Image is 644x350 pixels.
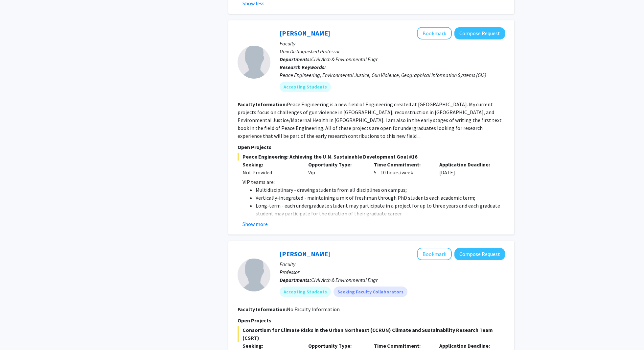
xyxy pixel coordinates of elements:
button: Show more [242,220,268,228]
button: Add Joseph Hughes to Bookmarks [417,27,452,39]
p: Opportunity Type: [308,342,364,350]
span: Consortium for Climate Risks in the Urban Northeast (CCRUN) Climate and Sustainability Research T... [238,326,505,342]
p: Open Projects [238,316,505,324]
p: Application Deadline: [439,161,495,168]
p: Seeking: [242,161,298,168]
button: Compose Request to Patrick Gurian [454,248,505,260]
div: [DATE] [434,161,500,176]
div: 5 - 10 hours/week [369,161,435,176]
b: Faculty Information: [238,306,287,312]
li: Long-term - each undergraduate student may participate in a project for up to three years and eac... [256,202,505,217]
p: Time Commitment: [374,342,430,350]
li: Vertically-integrated - maintaining a mix of freshman through PhD students each academic term; [256,194,505,202]
p: VIP teams are: [242,178,505,186]
a: [PERSON_NAME] [280,29,330,37]
button: Compose Request to Joseph Hughes [454,27,505,39]
span: No Faculty Information [287,306,340,312]
p: Faculty [280,260,505,268]
div: Peace Engineering, Environmental Justice, Gun Violence, Geographical Information Systems (GIS) [280,71,505,79]
iframe: Chat [5,320,28,345]
p: Univ Distinquished Professor [280,47,505,55]
b: Faculty Information: [238,101,287,108]
b: Departments: [280,56,311,63]
button: Add Patrick Gurian to Bookmarks [417,248,452,260]
span: Civil Arch & Environmental Engr [311,277,378,283]
div: Not Provided [242,168,298,176]
a: [PERSON_NAME] [280,250,330,258]
mat-chip: Accepting Students [280,287,331,297]
p: Professor [280,268,505,276]
li: Multidisciplinary - drawing students from all disciplines on campus; [256,186,505,194]
b: Departments: [280,277,311,283]
mat-chip: Seeking Faculty Collaborators [333,287,407,297]
b: Research Keywords: [280,64,326,70]
p: Open Projects [238,143,505,151]
p: Application Deadline: [439,342,495,350]
fg-read-more: Peace Engineering is a new field of Engineering created at [GEOGRAPHIC_DATA]. My current projects... [238,101,502,139]
span: Peace Engineering: Achieving the U.N. Sustainable Development Goal #16 [238,153,505,161]
div: Vip [303,161,369,176]
span: Civil Arch & Environmental Engr [311,56,378,63]
p: Faculty [280,39,505,47]
p: Opportunity Type: [308,161,364,168]
p: Seeking: [242,342,298,350]
p: Time Commitment: [374,161,430,168]
mat-chip: Accepting Students [280,82,331,92]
